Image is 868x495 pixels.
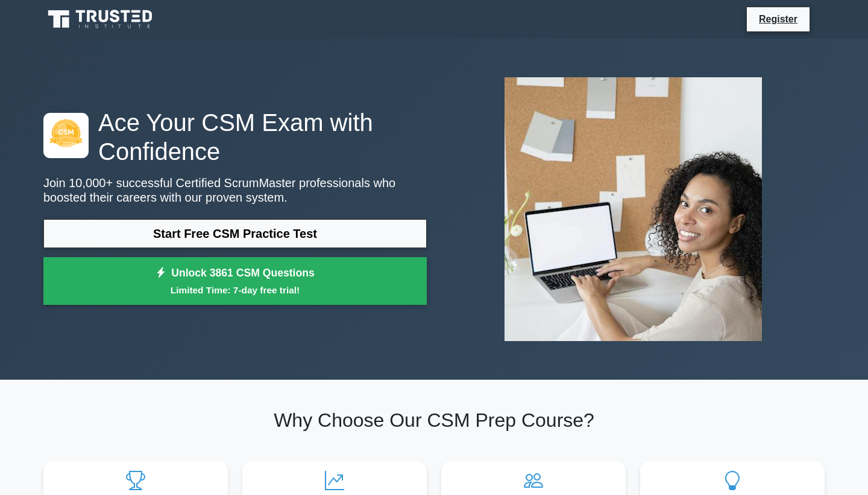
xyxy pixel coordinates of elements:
a: Register [752,11,805,27]
h2: Why Choose Our CSM Prep Course? [43,409,825,432]
h1: Ace Your CSM Exam with Confidence [43,108,427,166]
small: Limited Time: 7-day free trial! [58,283,412,297]
a: Unlock 3861 CSM QuestionsLimited Time: 7-day free trial! [43,257,427,305]
a: Start Free CSM Practice Test [43,219,427,248]
p: Join 10,000+ successful Certified ScrumMaster professionals who boosted their careers with our pr... [43,176,427,205]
